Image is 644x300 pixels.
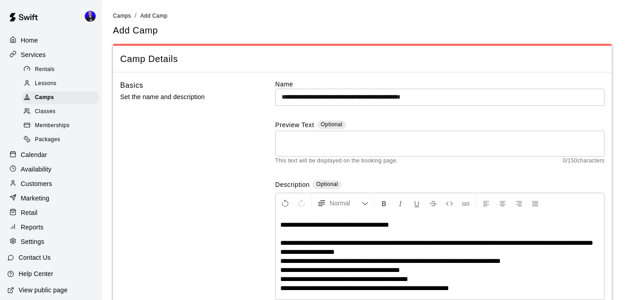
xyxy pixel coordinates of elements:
[275,120,314,131] label: Preview Text
[21,179,52,188] p: Customers
[393,195,408,211] button: Format Italics
[22,63,98,76] div: Rentals
[19,286,68,295] p: View public page
[35,121,69,130] span: Memberships
[7,162,95,176] a: Availability
[22,77,98,90] div: Lessons
[330,199,361,208] span: Normal
[120,53,605,65] span: Camp Details
[442,195,457,211] button: Insert Code
[113,24,158,37] h5: Add Camp
[563,157,605,166] span: 0 / 150 characters
[7,206,95,219] a: Retail
[113,11,633,21] nav: breadcrumb
[7,235,95,248] a: Settings
[495,195,510,211] button: Center Align
[316,181,338,187] span: Optional
[21,150,47,159] p: Calendar
[35,65,55,74] span: Rentals
[135,11,137,20] li: /
[85,11,96,22] img: Tyler LeClair
[113,12,131,19] a: Camps
[275,80,605,89] label: Name
[294,195,309,211] button: Redo
[21,165,52,174] p: Availability
[458,195,473,211] button: Insert Link
[21,36,38,45] p: Home
[35,107,55,116] span: Classes
[21,194,49,203] p: Marketing
[478,195,494,211] button: Left Align
[409,195,424,211] button: Format Underline
[511,195,527,211] button: Right Align
[21,208,38,217] p: Retail
[275,157,398,166] span: This text will be displayed on the booking page.
[313,195,372,211] button: Formatting Options
[22,62,102,76] a: Rentals
[113,13,131,19] span: Camps
[22,91,102,105] a: Camps
[22,91,98,104] div: Camps
[83,7,102,25] div: Tyler LeClair
[35,93,54,102] span: Camps
[21,50,46,59] p: Services
[376,195,392,211] button: Format Bold
[278,195,293,211] button: Undo
[19,253,51,262] p: Contact Us
[21,237,44,246] p: Settings
[22,133,102,147] a: Packages
[321,121,342,128] span: Optional
[7,33,95,47] a: Home
[22,105,98,118] div: Classes
[35,135,60,144] span: Packages
[7,220,95,234] a: Reports
[22,105,102,119] a: Classes
[22,119,102,133] a: Memberships
[35,79,57,88] span: Lessons
[425,195,441,211] button: Format Strikethrough
[22,133,98,146] div: Packages
[21,223,44,232] p: Reports
[527,195,543,211] button: Justify Align
[22,76,102,90] a: Lessons
[140,13,167,19] span: Add Camp
[19,269,53,278] p: Help Center
[120,80,143,91] h6: Basics
[275,180,310,190] label: Description
[7,48,95,62] a: Services
[22,119,98,132] div: Memberships
[7,191,95,205] a: Marketing
[7,148,95,162] a: Calendar
[120,91,246,103] p: Set the name and description
[7,177,95,190] a: Customers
